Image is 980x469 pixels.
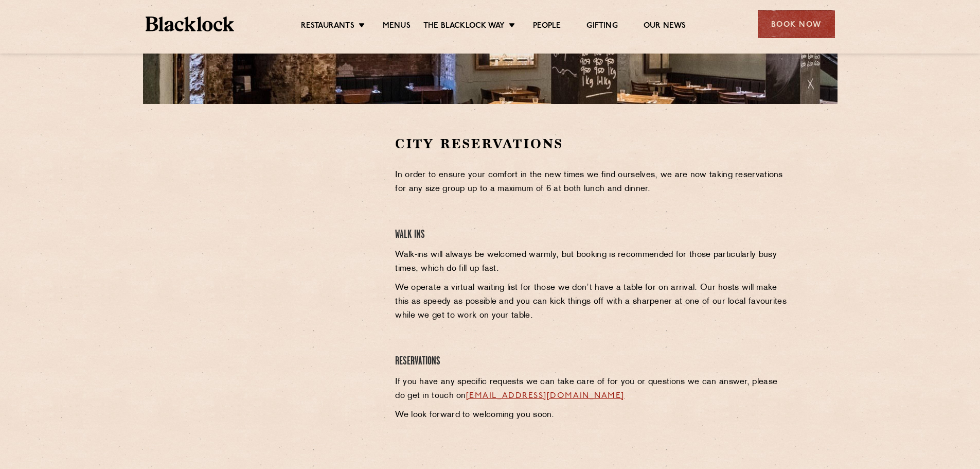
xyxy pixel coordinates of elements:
[395,168,790,196] p: In order to ensure your comfort in the new times we find ourselves, we are now taking reservation...
[395,281,790,323] p: We operate a virtual waiting list for those we don’t have a table for on arrival. Our hosts will ...
[395,408,790,422] p: We look forward to welcoming you soon.
[586,21,617,32] a: Gifting
[466,392,625,400] a: [EMAIL_ADDRESS][DOMAIN_NAME]
[395,375,790,403] p: If you have any specific requests we can take care of for you or questions we can answer, please ...
[395,135,790,153] h2: City Reservations
[146,16,235,31] img: BL_Textured_Logo-footer-cropped.svg
[227,135,343,290] iframe: OpenTable make booking widget
[423,21,505,32] a: The Blacklock Way
[758,10,835,38] div: Book Now
[395,248,790,276] p: Walk-ins will always be welcomed warmly, but booking is recommended for those particularly busy t...
[533,21,561,32] a: People
[395,228,790,242] h4: Walk Ins
[395,355,790,369] h4: Reservations
[301,21,354,32] a: Restaurants
[383,21,411,32] a: Menus
[644,21,686,32] a: Our News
